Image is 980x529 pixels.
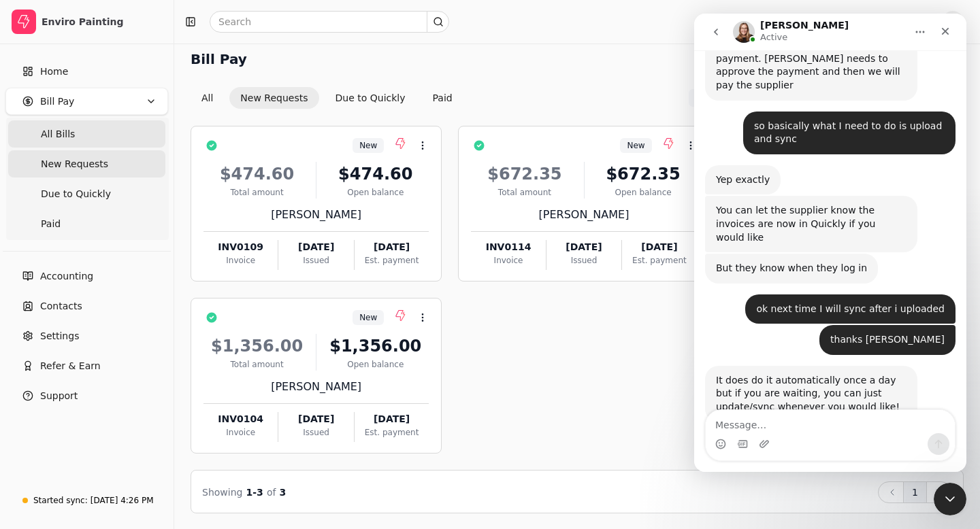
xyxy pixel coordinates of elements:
[202,487,242,498] span: Showing
[322,162,429,186] div: $474.60
[546,254,621,267] div: Issued
[359,139,377,152] span: New
[191,87,463,109] div: Invoice filter options
[41,187,111,201] span: Due to Quickly
[355,240,429,254] div: [DATE]
[325,87,416,109] button: Due to Quickly
[355,412,429,426] div: [DATE]
[942,11,964,33] button: N
[42,15,162,29] div: Enviro Painting
[355,426,429,439] div: Est. payment
[5,262,168,290] a: Accounting
[322,334,429,358] div: $1,356.00
[280,487,287,498] span: 3
[622,240,696,254] div: [DATE]
[203,240,278,254] div: INV0109
[203,379,429,395] div: [PERSON_NAME]
[934,483,966,515] iframe: Intercom live chat
[210,11,449,33] input: Search
[689,89,804,107] button: Search: [PERSON_NAME]
[5,58,168,85] a: Home
[5,488,168,513] a: Started sync:[DATE] 4:26 PM
[41,157,108,171] span: New Requests
[471,186,578,199] div: Total amount
[359,311,377,324] span: New
[278,412,353,426] div: [DATE]
[203,162,310,186] div: $474.60
[41,127,75,141] span: All Bills
[8,180,165,207] a: Due to Quickly
[5,88,168,115] button: Bill Pay
[267,487,276,498] span: of
[203,426,278,439] div: Invoice
[203,186,310,199] div: Total amount
[246,487,263,498] span: 1 - 3
[203,207,429,223] div: [PERSON_NAME]
[40,299,82,313] span: Contacts
[278,240,353,254] div: [DATE]
[203,358,310,371] div: Total amount
[422,87,463,109] button: Paid
[5,382,168,409] button: Support
[278,254,353,267] div: Issued
[694,14,966,472] iframe: Intercom live chat
[590,162,697,186] div: $672.35
[229,87,318,109] button: New Requests
[191,48,247,70] h2: Bill Pay
[203,334,310,358] div: $1,356.00
[278,426,353,439] div: Issued
[5,322,168,349] a: Settings
[8,210,165,237] a: Paid
[40,65,68,79] span: Home
[33,494,88,507] div: Started sync:
[355,254,429,267] div: Est. payment
[5,352,168,379] button: Refer & Earn
[471,254,545,267] div: Invoice
[40,389,78,403] span: Support
[8,120,165,148] a: All Bills
[40,359,101,373] span: Refer & Earn
[471,207,696,223] div: [PERSON_NAME]
[191,87,224,109] button: All
[471,162,578,186] div: $672.35
[322,186,429,199] div: Open balance
[903,481,927,503] button: 1
[322,358,429,371] div: Open balance
[546,240,621,254] div: [DATE]
[8,150,165,177] a: New Requests
[622,254,696,267] div: Est. payment
[41,217,61,231] span: Paid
